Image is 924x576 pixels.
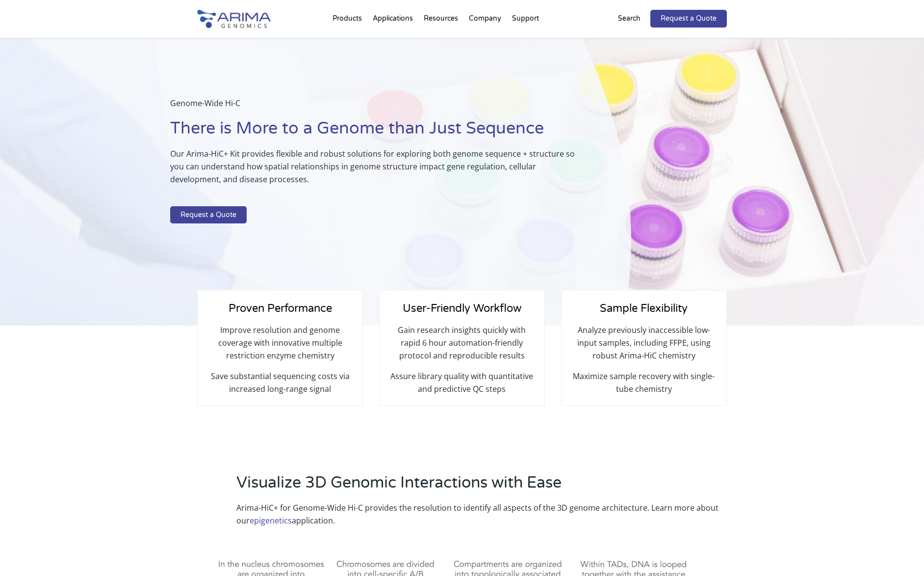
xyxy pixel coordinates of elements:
p: Genome-Wide Hi-C [170,97,582,117]
p: Analyze previously inaccessible low-input samples, including FFPE, using robust Arima-HiC chemistry [572,324,716,370]
p: Save substantial sequencing costs via increased long-range signal [208,370,352,395]
p: Our Arima-HiC+ Kit provides flexible and robust solutions for exploring both genome sequence + st... [170,147,582,193]
span: User-Friendly Workflow [403,302,521,315]
a: epigenetics [250,515,292,526]
p: Arima-HiC+ for Genome-Wide Hi-C provides the resolution to identify all aspects of the 3D genome ... [236,501,727,527]
span: Proven Performance [229,302,332,315]
a: Request a Quote [650,10,727,27]
a: Request a Quote [170,206,247,224]
p: Gain research insights quickly with rapid 6 hour automation-friendly protocol and reproducible re... [390,324,534,370]
img: Arima-Genomics-logo [197,10,271,28]
p: Maximize sample recovery with single-tube chemistry [572,370,716,395]
p: Improve resolution and genome coverage with innovative multiple restriction enzyme chemistry [208,324,352,370]
p: Assure library quality with quantitative and predictive QC steps [390,370,534,395]
span: Sample Flexibility [600,302,688,315]
h1: There is More to a Genome than Just Sequence [170,117,582,147]
p: Search [618,12,641,25]
h2: Visualize 3D Genomic Interactions with Ease [236,472,727,501]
